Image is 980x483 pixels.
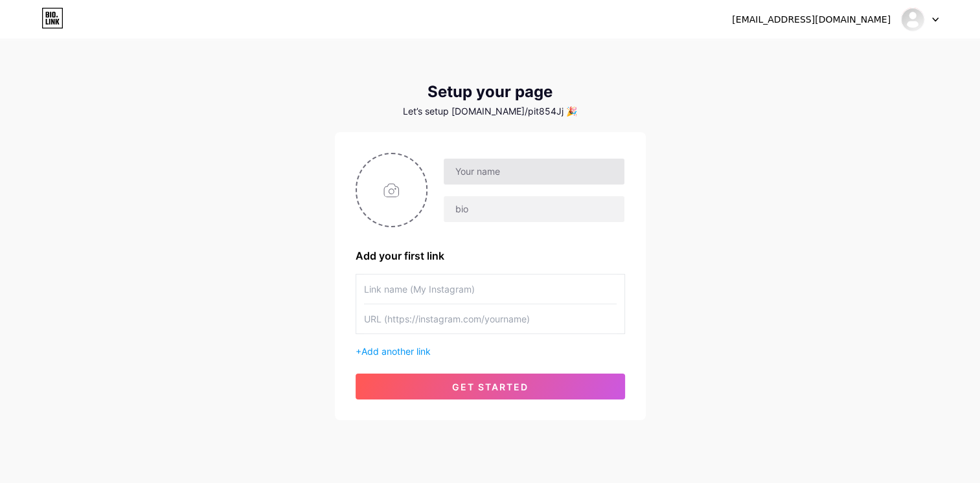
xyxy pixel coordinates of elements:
[444,159,624,185] input: Your name
[356,344,625,358] div: +
[364,304,617,333] input: URL (https://instagram.com/yourname)
[356,248,625,264] div: Add your first link
[444,196,624,222] input: bio
[732,13,891,27] div: [EMAIL_ADDRESS][DOMAIN_NAME]
[452,381,529,392] span: get started
[335,83,646,101] div: Setup your page
[364,275,617,304] input: Link name (My Instagram)
[361,346,431,357] span: Add another link
[335,106,646,117] div: Let’s setup [DOMAIN_NAME]/pit854Jj 🎉
[356,374,625,399] button: get started
[900,7,925,32] img: Pi Tô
